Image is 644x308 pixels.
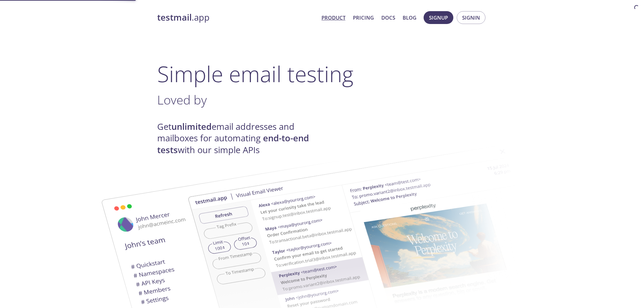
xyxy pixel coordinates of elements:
[157,121,322,156] h4: Get email addresses and mailboxes for automating with our simple APIs
[157,11,192,23] strong: testmail
[462,13,480,22] span: Signin
[353,13,374,22] a: Pricing
[157,91,207,108] span: Loved by
[424,11,453,24] button: Signup
[171,121,212,133] strong: unlimited
[321,13,345,22] a: Product
[157,12,316,23] a: testmail.app
[403,13,416,22] a: Blog
[381,13,395,22] a: Docs
[157,132,309,156] strong: end-to-end tests
[157,61,487,87] h1: Simple email testing
[429,13,448,22] span: Signup
[457,11,485,24] button: Signin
